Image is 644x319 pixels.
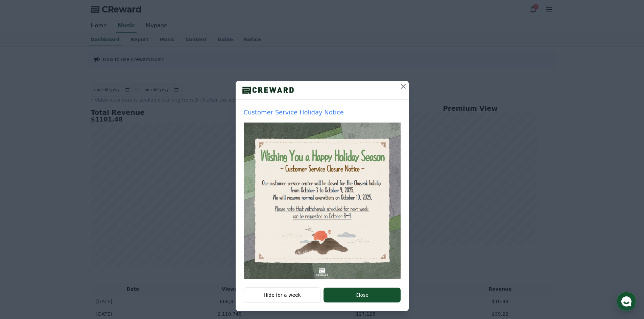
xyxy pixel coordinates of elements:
p: Customer Service Holiday Notice [244,108,401,117]
button: Hide for a week [244,287,321,303]
img: popup thumbnail [244,123,401,279]
img: logo [236,85,301,95]
button: Close [324,288,400,302]
a: Customer Service Holiday Notice [244,108,401,279]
